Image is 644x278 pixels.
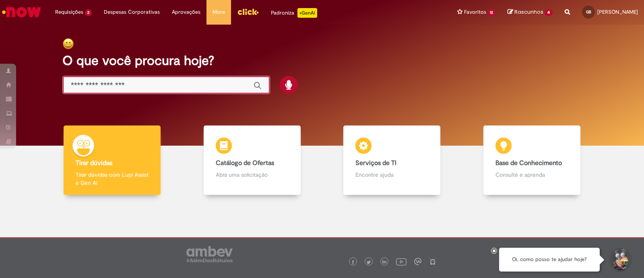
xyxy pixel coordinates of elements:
[495,171,568,179] p: Consulte e aprenda
[76,171,149,187] p: Tirar dúvidas com Lupi Assist e Gen Ai
[382,260,386,265] img: logo_footer_linkedin.png
[586,9,591,15] span: GB
[42,125,182,195] a: Tirar dúvidas Tirar dúvidas com Lupi Assist e Gen Ai
[213,8,225,16] span: More
[608,248,632,272] button: Iniciar Conversa de Suporte
[172,8,200,16] span: Aprovações
[85,9,92,16] span: 2
[367,260,371,264] img: logo_footer_twitter.png
[322,125,462,195] a: Serviços de TI Encontre ajuda
[514,8,543,16] span: Rascunhos
[76,159,112,167] b: Tirar dúvidas
[297,8,317,18] p: +GenAi
[499,248,600,272] div: Oi, como posso te ajudar hoje?
[545,9,553,16] span: 4
[104,8,160,16] span: Despesas Corporativas
[216,159,274,167] b: Catálogo de Ofertas
[597,8,638,15] span: [PERSON_NAME]
[216,171,289,179] p: Abra uma solicitação
[355,171,428,179] p: Encontre ajuda
[462,125,602,195] a: Base de Conhecimento Consulte e aprenda
[414,258,421,265] img: logo_footer_workplace.png
[488,9,496,16] span: 12
[429,258,436,265] img: logo_footer_naosei.png
[355,159,396,167] b: Serviços de TI
[271,8,317,18] div: Padroniza
[495,159,562,167] b: Base de Conhecimento
[55,8,83,16] span: Requisições
[186,246,233,262] img: logo_footer_ambev_rotulo_gray.png
[237,6,259,18] img: click_logo_yellow_360x200.png
[62,38,74,50] img: happy-face.png
[182,125,322,195] a: Catálogo de Ofertas Abra uma solicitação
[396,256,407,267] img: logo_footer_youtube.png
[62,54,582,68] h2: O que você procura hoje?
[351,260,355,264] img: logo_footer_facebook.png
[508,8,553,16] a: Rascunhos
[464,8,486,16] span: Favoritos
[1,4,42,20] img: ServiceNow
